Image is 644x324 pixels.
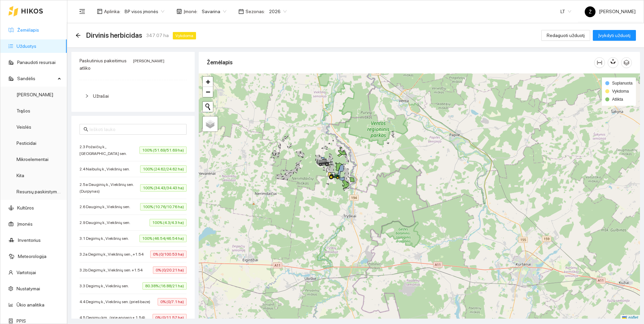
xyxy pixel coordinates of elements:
a: Redaguoti užduotį [541,33,590,38]
a: [PERSON_NAME] [17,92,53,97]
span: 0% (0/11.57 ha) [153,314,187,321]
span: Redaguoti užduotį [547,32,585,39]
span: shop [176,9,182,14]
span: 0% (0/100.53 ha) [150,251,187,258]
a: Kultūros [17,205,34,210]
span: column-width [594,60,605,65]
span: 80.38% (16.88/21 ha) [142,282,187,290]
a: Layers [203,117,218,131]
span: Sandėlis [17,72,56,85]
a: Inventorius [18,237,41,243]
span: 100% (51.69/51.69 ha) [139,147,187,154]
span: [PERSON_NAME] [585,9,636,14]
a: Panaudoti resursai [17,60,56,65]
button: Initiate a new search [203,102,213,112]
span: Sezonas : [246,8,265,15]
span: Dirvinis herbicidas [86,30,142,41]
div: Užrašai [79,88,187,104]
span: Paskutinius pakeitimus atliko [79,58,127,71]
span: 347.07 ha [146,32,169,39]
span: 2.3 Požaičių k., [GEOGRAPHIC_DATA] sen. [79,143,139,157]
span: 3.1 Degimų k., Viekšnių sen. [79,235,132,242]
span: 0% (0/20.21 ha) [153,266,187,274]
span: layout [97,9,102,14]
span: 100% (4.3/4.3 ha) [150,219,187,226]
span: 2.5a Dauginių k., Viekšnių sen. (Durpynas) [79,181,140,195]
span: 4.5 Degimų km., (prie angaro + 1.54) [79,314,149,321]
button: Redaguoti užduotį [541,30,590,41]
a: Įmonės [17,221,33,227]
span: LT [560,6,571,17]
span: Užrašai [93,93,109,99]
input: Ieškoti lauko [90,126,183,133]
a: Zoom out [203,87,213,97]
span: Atlikta [612,97,623,102]
a: PPIS [17,318,26,324]
span: 2026 [269,6,287,17]
a: Mikroelementai [17,157,49,162]
span: Įmonė : [184,8,198,15]
button: column-width [594,57,605,68]
span: right [85,94,89,98]
a: Zoom in [203,77,213,87]
span: 0% (0/7.1 ha) [158,298,187,305]
span: BP visos įmonės [125,6,164,17]
span: 3.2b Degimų k., Viekšnių sen. +1.54 [79,267,146,273]
span: 100% (10.76/10.76 ha) [140,203,187,210]
span: [PERSON_NAME] [133,59,164,63]
span: arrow-left [75,33,81,38]
span: search [84,127,88,132]
a: Leaflet [622,315,638,320]
a: Užduotys [17,43,36,49]
div: Atgal [75,33,81,38]
span: Aplinka : [104,8,121,15]
span: menu-fold [79,8,85,14]
a: Nustatymai [17,286,40,291]
span: 100% (34.43/34.43 ha) [140,184,187,192]
button: menu-fold [75,5,89,18]
button: Įvykdyti užduotį [593,30,636,41]
span: 3.2a Degimų k., Viekšnių sen., +1.54 [79,251,147,258]
span: 100% (24.62/24.62 ha) [140,165,187,173]
span: Įvykdyti užduotį [598,32,631,39]
a: Žemėlapis [17,27,39,33]
span: Suplanuota [612,81,633,86]
a: Vartotojai [17,270,36,275]
span: 3.3 Degimų k., Viekšnių sen. [79,283,132,289]
a: Ūkio analitika [17,302,44,307]
a: Trąšos [17,108,30,114]
span: Vykdoma [173,32,196,39]
div: Žemėlapis [207,53,594,72]
span: 2.9 Dauginų k., Viekšnių sen. [79,219,134,226]
a: Resursų paskirstymas [17,189,62,194]
span: 100% (46.54/46.54 ha) [139,235,187,242]
span: Savarina [202,6,226,17]
span: 2.6 Dauginų k., Viekšnių sen. [79,203,134,210]
span: Ž [589,6,592,17]
span: − [206,88,210,96]
span: Vykdoma [612,89,629,94]
span: calendar [238,9,244,14]
span: + [206,77,210,86]
a: Meteorologija [18,254,46,259]
a: Pesticidai [17,140,36,146]
span: 4.4 Degimų k., Viekšnių sen. (prieš baze) [79,298,154,305]
a: Kita [17,173,24,178]
a: Veislės [17,124,31,130]
span: 2.4 Naibulių k., Viekšnių sen. [79,166,133,172]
